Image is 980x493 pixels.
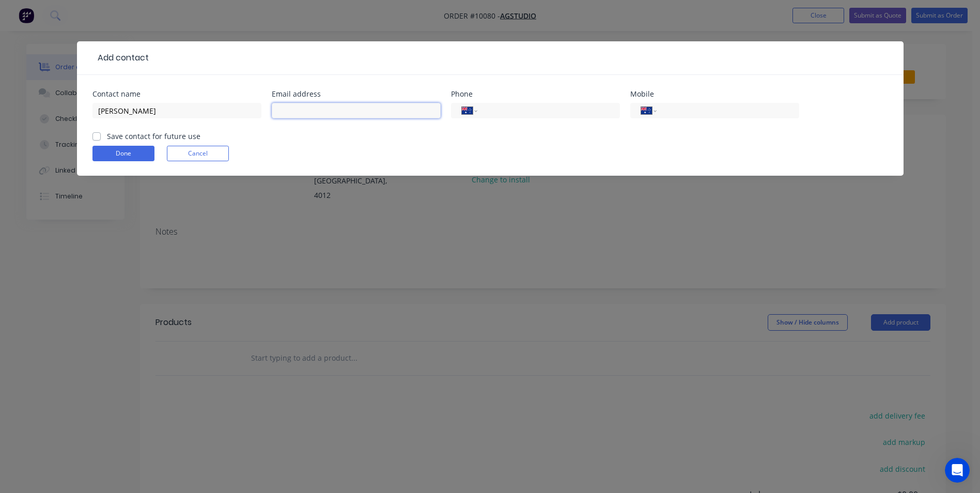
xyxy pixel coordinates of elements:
iframe: Intercom live chat [945,458,970,483]
div: Contact name [92,90,261,98]
div: Phone [451,90,620,98]
div: Add contact [92,52,149,64]
button: Done [92,146,154,161]
div: Email address [272,90,441,98]
div: Mobile [630,90,799,98]
button: Cancel [167,146,229,161]
label: Save contact for future use [107,131,200,142]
